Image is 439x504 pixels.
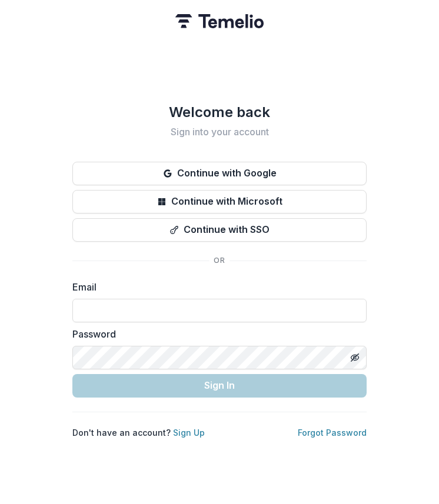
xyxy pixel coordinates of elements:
button: Continue with Google [72,162,367,185]
h2: Sign into your account [72,126,367,138]
a: Sign Up [173,428,205,438]
button: Sign In [72,374,367,398]
a: Forgot Password [298,428,367,438]
p: Don't have an account? [72,426,205,439]
label: Email [72,280,360,294]
h1: Welcome back [72,103,367,122]
button: Continue with SSO [72,218,367,242]
button: Continue with Microsoft [72,190,367,213]
button: Toggle password visibility [345,348,364,367]
img: Temelio [175,14,264,28]
label: Password [72,327,360,341]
